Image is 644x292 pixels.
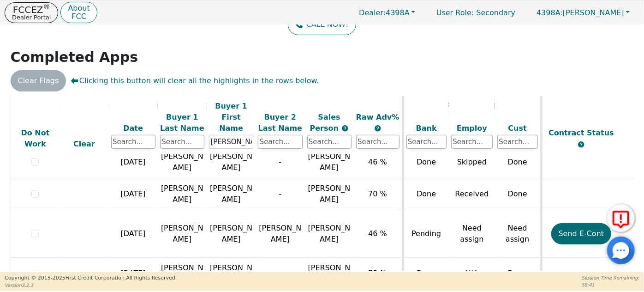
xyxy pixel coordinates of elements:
span: [PERSON_NAME] [308,263,351,283]
strong: Completed Apps [11,49,138,65]
td: Done [495,258,541,290]
button: Send E-Cont [551,223,612,244]
td: Done [403,258,449,290]
td: [PERSON_NAME] [207,258,256,290]
td: [PERSON_NAME] [256,210,304,258]
td: N/A [449,258,495,290]
td: [DATE] [109,258,158,290]
p: FCCEZ [12,5,51,14]
span: Sales Person [310,112,341,132]
td: [PERSON_NAME] [158,258,207,290]
span: 70 % [368,189,387,198]
td: Need assign [495,210,541,258]
td: Received [449,178,495,210]
span: 4398A [359,8,410,17]
div: Do Not Work [13,128,58,150]
span: 75 % [368,269,387,278]
td: [PERSON_NAME] [207,146,256,178]
sup: ® [43,3,50,11]
button: 4398A:[PERSON_NAME] [527,6,639,20]
td: [DATE] [109,178,158,210]
span: [PERSON_NAME] [537,8,624,17]
td: - [256,146,304,178]
div: Date [111,122,155,134]
input: Search... [307,135,352,149]
div: Employ [451,122,493,134]
div: Bank [406,122,447,134]
td: Done [403,146,449,178]
button: Dealer:4398A [349,6,425,20]
td: Done [495,146,541,178]
p: Copyright © 2015- 2025 First Credit Corporation. [5,274,177,282]
td: [PERSON_NAME] [158,146,207,178]
div: Buyer 1 Last Name [160,111,204,134]
td: Done [403,178,449,210]
input: Search... [258,135,302,149]
p: About [68,5,89,12]
span: Dealer: [359,8,386,17]
input: Search... [497,135,538,149]
span: Raw Adv% [356,112,400,121]
p: 58:41 [582,281,639,288]
input: Search... [160,135,204,149]
span: 46 % [368,229,387,238]
span: [PERSON_NAME] [308,184,351,204]
td: [DATE] [109,146,158,178]
button: AboutFCC [60,2,97,24]
td: [PERSON_NAME] [207,178,256,210]
span: [PERSON_NAME] [308,224,351,243]
span: Clicking this button will clear all the highlights in the rows below. [71,75,319,86]
input: Search... [111,135,155,149]
td: [PERSON_NAME] [207,210,256,258]
td: [PERSON_NAME] [158,210,207,258]
td: Done [495,178,541,210]
p: FCC [68,13,89,20]
td: [PERSON_NAME] [158,178,207,210]
td: - [256,258,304,290]
p: Secondary [427,4,525,22]
input: Search... [451,135,493,149]
div: Buyer 2 Last Name [258,111,302,134]
td: Need assign [449,210,495,258]
td: [DATE] [109,210,158,258]
input: Search... [356,135,400,149]
p: Dealer Portal [12,14,51,20]
p: Session Time Remaining: [582,274,639,281]
input: Search... [209,135,253,149]
span: All Rights Reserved. [126,275,177,281]
td: Skipped [449,146,495,178]
div: Cust [497,122,538,134]
button: FCCEZ®Dealer Portal [5,2,58,23]
p: Version 3.2.3 [5,282,177,289]
div: Clear [62,139,106,150]
td: Pending [403,210,449,258]
span: Contract Status [549,128,614,137]
td: - [256,178,304,210]
button: Report Error to FCC [607,204,635,232]
a: User Role: Secondary [427,4,525,22]
span: User Role : [436,8,474,17]
div: Buyer 1 First Name [209,100,253,134]
span: 4398A: [537,8,563,17]
span: 46 % [368,158,387,166]
input: Search... [406,135,447,149]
